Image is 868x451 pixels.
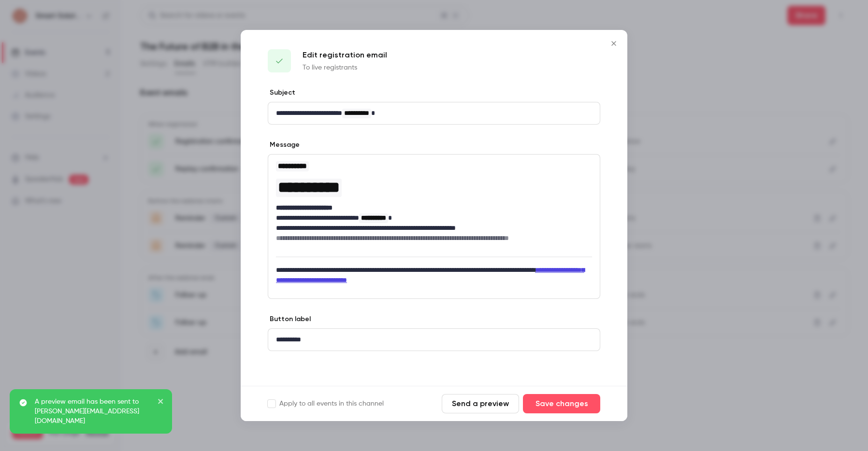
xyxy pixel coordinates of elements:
div: editor [268,102,600,124]
button: Close [604,34,623,53]
label: Subject [268,88,295,98]
button: Send a preview [442,394,519,413]
p: To live registrants [303,63,387,72]
div: editor [268,155,600,291]
p: A preview email has been sent to [PERSON_NAME][EMAIL_ADDRESS][DOMAIN_NAME] [35,397,151,426]
button: Save changes [523,394,600,413]
label: Message [268,140,300,150]
label: Button label [268,314,311,324]
p: Edit registration email [303,49,387,61]
div: editor [268,329,600,351]
button: close [158,397,164,409]
label: Apply to all events in this channel [268,399,384,409]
